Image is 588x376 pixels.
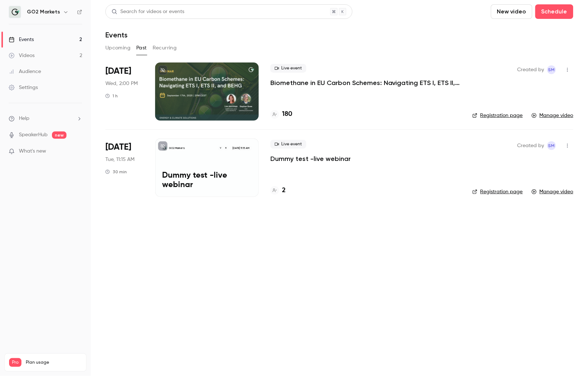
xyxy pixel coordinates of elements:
[105,138,144,197] div: Sep 16 Tue, 11:15 AM (Europe/Berlin)
[491,4,532,19] button: New video
[282,186,286,195] h4: 2
[548,65,555,74] span: SM
[136,42,147,54] button: Past
[270,78,461,87] a: Biomethane in EU Carbon Schemes: Navigating ETS I, ETS II, and BEHG
[169,146,185,150] p: GO2 Markets
[270,140,306,149] span: Live event
[270,64,306,73] span: Live event
[19,147,46,155] span: What's new
[105,80,138,87] span: Wed, 2:00 PM
[547,141,556,150] span: Sophia Mwema
[517,65,544,74] span: Created by
[282,109,292,119] h4: 180
[105,141,131,153] span: [DATE]
[270,154,351,163] a: Dummy test -live webinar
[223,145,229,151] div: N
[9,115,82,122] li: help-dropdown-opener
[105,62,144,121] div: Sep 17 Wed, 2:00 PM (Europe/Berlin)
[9,84,38,91] div: Settings
[532,112,573,119] a: Manage video
[105,31,128,39] h1: Events
[535,4,573,19] button: Schedule
[517,141,544,150] span: Created by
[105,169,127,175] div: 30 min
[112,8,184,16] div: Search for videos or events
[19,131,48,139] a: SpeakerHub
[162,171,252,190] p: Dummy test -live webinar
[270,186,286,195] a: 2
[27,8,60,16] h6: GO2 Markets
[9,36,34,43] div: Events
[26,360,82,365] span: Plan usage
[19,115,29,122] span: Help
[73,148,82,155] iframe: Noticeable Trigger
[153,42,177,54] button: Recurring
[9,358,21,367] span: Pro
[218,145,223,151] div: V
[105,93,118,99] div: 1 h
[547,65,556,74] span: Sophia Mwema
[9,68,41,75] div: Audience
[9,52,35,59] div: Videos
[548,141,555,150] span: SM
[532,188,573,195] a: Manage video
[105,156,134,163] span: Tue, 11:15 AM
[472,188,523,195] a: Registration page
[105,65,131,77] span: [DATE]
[155,138,259,197] a: Dummy test -live webinarGO2 MarketsNV[DATE] 11:15 AMDummy test -live webinar
[472,112,523,119] a: Registration page
[105,42,130,54] button: Upcoming
[9,6,21,18] img: GO2 Markets
[270,109,292,119] a: 180
[52,132,67,139] span: new
[230,146,251,151] span: [DATE] 11:15 AM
